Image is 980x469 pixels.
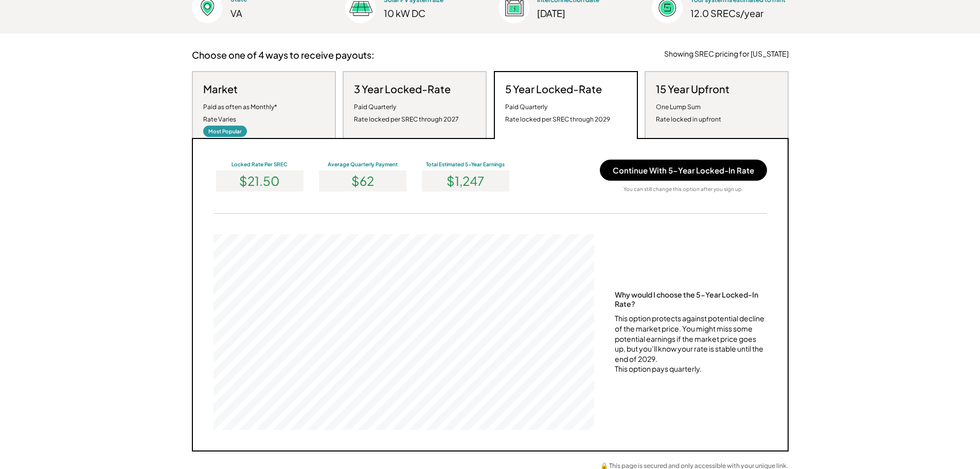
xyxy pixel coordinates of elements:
[615,290,767,308] div: Why would I choose the 5-Year Locked-In Rate?
[600,160,767,181] button: Continue With 5-Year Locked-In Rate
[690,7,788,19] div: 12.0 SRECs/year
[316,161,409,168] div: Average Quarterly Payment
[354,101,459,126] div: Paid Quarterly Rate locked per SREC through 2027
[230,7,320,20] div: VA
[664,49,789,59] div: Showing SREC pricing for [US_STATE]
[656,82,729,96] h3: 15 Year Upfront
[384,7,474,19] div: 10 kW DC
[419,161,512,168] div: Total Estimated 5-Year Earnings
[422,170,509,192] div: $1,247
[203,101,277,126] div: Paid as often as Monthly* Rate Varies
[203,126,247,137] div: Most Popular
[537,7,627,19] div: [DATE]
[319,170,406,192] div: $62
[656,101,721,126] div: One Lump Sum Rate locked in upfront
[213,161,306,168] div: Locked Rate Per SREC
[354,82,451,96] h3: 3 Year Locked-Rate
[203,82,238,96] h3: Market
[623,186,743,193] div: You can still change this option after you sign up.
[505,82,602,96] h3: 5 Year Locked-Rate
[505,101,610,126] div: Paid Quarterly Rate locked per SREC through 2029
[216,170,304,192] div: $21.50
[615,314,767,374] div: This option protects against potential decline of the market price. You might miss some potential...
[192,49,375,61] h3: Choose one of 4 ways to receive payouts:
